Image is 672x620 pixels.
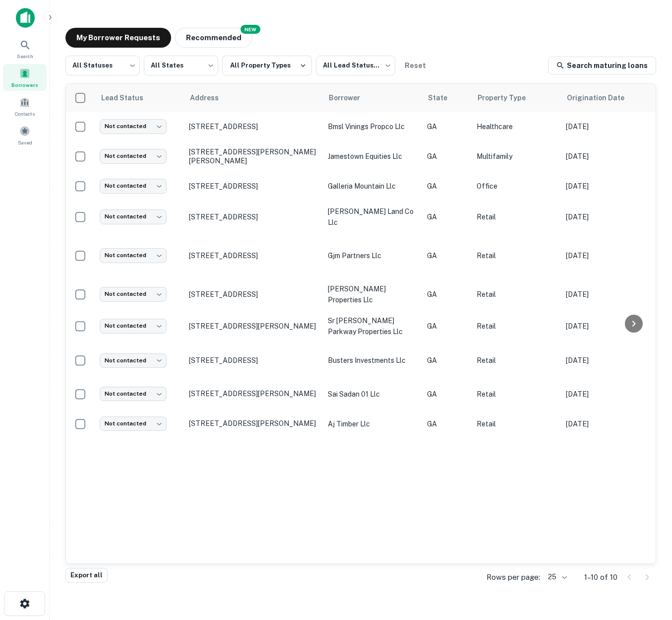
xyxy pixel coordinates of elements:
[189,147,318,165] p: [STREET_ADDRESS][PERSON_NAME][PERSON_NAME]
[427,289,467,300] p: GA
[566,211,650,222] p: [DATE]
[477,321,556,332] p: Retail
[65,53,140,78] div: All Statuses
[427,355,467,366] p: GA
[567,92,637,104] span: Origination Date
[328,151,417,162] p: jamestown equities llc
[328,355,417,366] p: busters investments llc
[144,53,218,78] div: All States
[189,419,318,428] p: [STREET_ADDRESS][PERSON_NAME]
[15,110,35,118] span: Contacts
[100,287,167,301] div: Not contacted
[478,92,539,104] span: Property Type
[328,283,417,305] p: [PERSON_NAME] properties llc
[222,56,312,75] button: All Property Types
[65,28,171,48] button: My Borrower Requests
[3,93,47,120] a: Contacts
[17,52,33,60] span: Search
[241,25,260,34] div: NEW
[584,571,617,583] p: 1–10 of 10
[566,389,650,400] p: [DATE]
[100,179,167,193] div: Not contacted
[65,568,108,583] button: Export all
[190,92,232,104] span: Address
[477,250,556,261] p: Retail
[18,138,32,146] span: Saved
[428,92,460,104] span: State
[16,8,35,28] img: capitalize-icon.png
[561,84,655,112] th: Origination Date
[566,250,650,261] p: [DATE]
[566,418,650,429] p: [DATE]
[477,355,556,366] p: Retail
[487,571,540,583] p: Rows per page:
[427,181,467,192] p: GA
[3,122,47,148] a: Saved
[328,418,417,429] p: aj timber llc
[566,151,650,162] p: [DATE]
[175,28,252,48] button: Recommended
[477,389,556,400] p: Retail
[566,121,650,132] p: [DATE]
[100,319,167,333] div: Not contacted
[548,57,656,74] a: Search maturing loans
[95,84,184,112] th: Lead Status
[427,418,467,429] p: GA
[477,211,556,222] p: Retail
[3,35,47,62] a: Search
[622,541,672,588] iframe: Chat Widget
[422,84,472,112] th: State
[477,418,556,429] p: Retail
[189,182,318,191] p: [STREET_ADDRESS]
[427,321,467,332] p: GA
[472,84,561,112] th: Property Type
[566,321,650,332] p: [DATE]
[100,119,167,134] div: Not contacted
[328,181,417,192] p: galleria mountain llc
[189,290,318,299] p: [STREET_ADDRESS]
[477,121,556,132] p: Healthcare
[323,84,422,112] th: Borrower
[100,149,167,163] div: Not contacted
[184,84,323,112] th: Address
[427,389,467,400] p: GA
[189,251,318,260] p: [STREET_ADDRESS]
[100,416,167,431] div: Not contacted
[544,570,568,584] div: 25
[189,356,318,365] p: [STREET_ADDRESS]
[566,181,650,192] p: [DATE]
[100,387,167,401] div: Not contacted
[328,206,417,228] p: [PERSON_NAME] land co llc
[100,353,167,368] div: Not contacted
[427,250,467,261] p: GA
[189,122,318,131] p: [STREET_ADDRESS]
[189,322,318,331] p: [STREET_ADDRESS][PERSON_NAME]
[477,151,556,162] p: Multifamily
[399,56,431,75] button: Reset
[100,248,167,263] div: Not contacted
[11,81,38,89] span: Borrowers
[328,250,417,261] p: gjm partners llc
[328,315,417,337] p: sr [PERSON_NAME] parkway properties llc
[316,53,395,78] div: All Lead Statuses
[189,212,318,221] p: [STREET_ADDRESS]
[3,64,47,91] a: Borrowers
[329,92,373,104] span: Borrower
[566,289,650,300] p: [DATE]
[328,389,417,400] p: sai sadan 01 llc
[101,92,156,104] span: Lead Status
[328,121,417,132] p: bmsl vinings propco llc
[427,211,467,222] p: GA
[477,289,556,300] p: Retail
[189,389,318,398] p: [STREET_ADDRESS][PERSON_NAME]
[477,181,556,192] p: Office
[427,151,467,162] p: GA
[566,355,650,366] p: [DATE]
[100,209,167,224] div: Not contacted
[427,121,467,132] p: GA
